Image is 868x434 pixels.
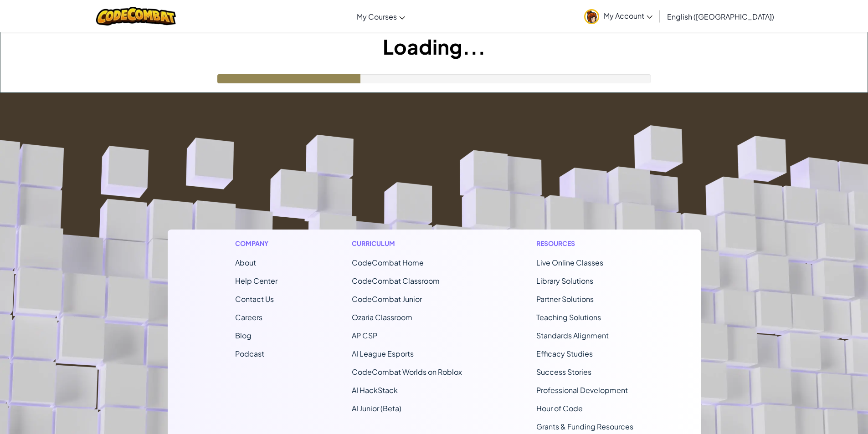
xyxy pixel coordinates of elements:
a: AI HackStack [352,385,398,395]
a: Podcast [235,349,264,358]
a: Blog [235,331,252,340]
img: CodeCombat logo [96,7,176,26]
h1: Curriculum [352,239,462,248]
a: Partner Solutions [536,294,594,304]
h1: Company [235,239,277,248]
h1: Resources [536,239,633,248]
img: avatar [584,9,599,24]
span: CodeCombat Home [352,258,424,267]
a: Careers [235,312,262,322]
a: Standards Alignment [536,331,609,340]
a: Ozaria Classroom [352,312,412,322]
span: My Account [604,11,652,20]
a: Professional Development [536,385,628,395]
a: Success Stories [536,367,591,377]
a: AP CSP [352,331,377,340]
span: Contact Us [235,294,274,304]
a: CodeCombat Junior [352,294,422,304]
span: English ([GEOGRAPHIC_DATA]) [667,12,774,21]
a: My Account [580,2,657,31]
a: CodeCombat Classroom [352,276,440,286]
a: Teaching Solutions [536,312,601,322]
a: About [235,258,256,267]
span: My Courses [357,12,397,21]
a: AI Junior (Beta) [352,403,401,413]
a: Efficacy Studies [536,349,593,358]
a: Live Online Classes [536,258,603,267]
a: AI League Esports [352,349,414,358]
h1: Loading... [0,32,868,61]
a: Hour of Code [536,403,583,413]
a: Grants & Funding Resources [536,422,633,431]
a: My Courses [352,4,410,29]
a: Library Solutions [536,276,593,286]
a: English ([GEOGRAPHIC_DATA]) [663,4,779,29]
a: Help Center [235,276,277,286]
a: CodeCombat Worlds on Roblox [352,367,462,377]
